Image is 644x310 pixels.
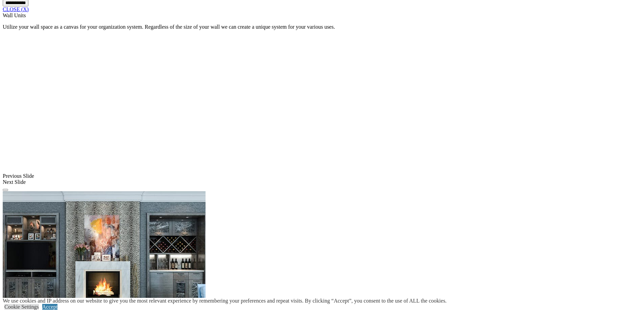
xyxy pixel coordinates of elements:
button: Click here to pause slide show [3,189,8,191]
p: Utilize your wall space as a canvas for your organization system. Regardless of the size of your ... [3,24,641,30]
a: CLOSE (X) [3,6,29,12]
a: Cookie Settings [4,304,39,310]
span: Wall Units [3,12,26,18]
div: Next Slide [3,179,641,185]
a: Accept [42,304,57,310]
div: Previous Slide [3,173,641,179]
div: We use cookies and IP address on our website to give you the most relevant experience by remember... [3,298,447,304]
